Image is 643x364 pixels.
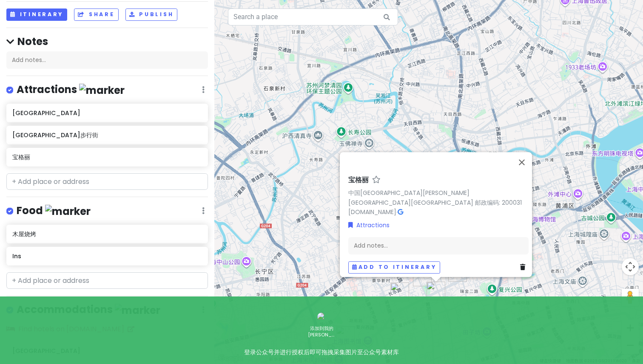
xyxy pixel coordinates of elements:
h6: [GEOGRAPHIC_DATA]步行街 [12,131,202,139]
button: 地图镜头控件 [622,258,639,275]
button: 将街景小人拖到地图上以打开街景 [622,289,639,306]
div: Add notes... [6,51,208,69]
h4: Notes [6,35,208,48]
a: 中国[GEOGRAPHIC_DATA][PERSON_NAME][GEOGRAPHIC_DATA][GEOGRAPHIC_DATA] 邮政编码: 200031 [348,189,522,207]
img: marker [79,84,125,97]
h4: Attractions [17,83,125,97]
h6: 宝格丽 [12,153,202,161]
div: · [348,176,529,217]
div: Add notes... [348,237,529,254]
h4: Food [17,204,91,218]
input: + Add place or address [6,272,208,289]
div: 新乐路 [413,268,432,286]
h6: [GEOGRAPHIC_DATA] [12,109,202,117]
h6: 木屋烧烤 [12,230,202,238]
i: Google Maps [398,209,403,215]
a: Attractions [348,220,390,230]
h6: Ins [12,252,202,260]
a: Star place [372,176,381,185]
div: 延庆路 [390,282,409,301]
input: + Add place or address [6,173,208,190]
div: ＧＥＮＴＬＥ ＭＯＮＳＴＥＲ上海旗舰店 [448,263,467,282]
a: [DOMAIN_NAME] [348,208,396,216]
input: Search a place [228,8,398,25]
button: Share [74,8,118,21]
div: 宝格丽 [427,282,445,300]
h6: 宝格丽 [348,176,369,185]
button: Itinerary [6,8,67,21]
button: Publish [125,8,178,21]
img: marker [45,205,91,218]
button: Add to itinerary [348,261,440,274]
a: Delete place [520,262,529,272]
button: 关闭 [512,152,532,172]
